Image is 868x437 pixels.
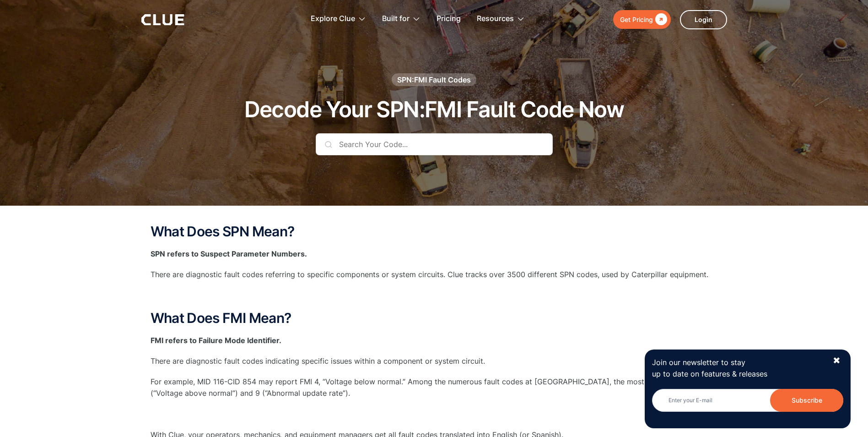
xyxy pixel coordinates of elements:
[316,133,553,155] input: Search Your Code...
[151,376,718,399] p: For example, MID 116-CID 854 may report FMI 4, “Voltage below normal.” Among the numerous fault c...
[151,409,718,420] p: ‍
[151,269,718,280] p: There are diagnostic fault codes referring to specific components or system circuits. Clue tracks...
[311,5,355,33] div: Explore Clue
[437,5,461,33] a: Pricing
[151,290,718,301] p: ‍
[477,5,514,33] div: Resources
[151,224,718,239] h2: What Does SPN Mean?
[613,10,671,29] a: Get Pricing
[477,5,525,33] div: Resources
[653,14,667,25] div: 
[151,336,281,345] strong: FMI refers to Failure Mode Identifier.
[833,355,841,366] div: ✖
[244,98,624,122] h1: Decode Your SPN:FMI Fault Code Now
[397,75,471,85] div: SPN:FMI Fault Codes
[770,389,843,412] input: Subscribe
[382,5,421,33] div: Built for
[382,5,410,33] div: Built for
[151,355,718,367] p: There are diagnostic fault codes indicating specific issues within a component or system circuit.
[151,311,718,326] h2: What Does FMI Mean?
[151,249,307,258] strong: SPN refers to Suspect Parameter Numbers.
[680,10,727,29] a: Login
[311,5,366,33] div: Explore Clue
[652,357,824,380] p: Join our newsletter to stay up to date on features & releases
[652,389,843,412] input: Enter your E-mail
[652,389,843,421] form: Newsletter
[620,14,653,25] div: Get Pricing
